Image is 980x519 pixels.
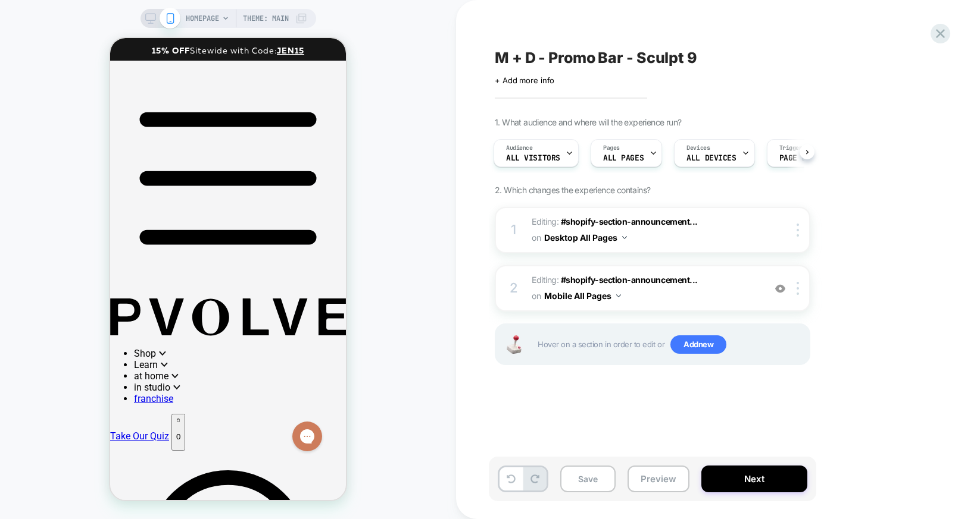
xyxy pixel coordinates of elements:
[66,394,70,403] p: 0
[797,224,799,237] img: close
[24,355,63,366] a: franchise
[24,310,56,321] span: Shop
[495,185,650,195] span: 2. Which changes the experience contains?
[544,287,621,304] button: Mobile All Pages
[506,154,560,162] span: All Visitors
[80,7,167,17] span: Sitewide with Code:
[561,275,698,285] span: #shopify-section-announcement...
[532,288,541,303] span: on
[167,7,194,17] a: JEN15
[560,465,616,492] button: Save
[495,49,697,67] span: M + D - Promo Bar - Sculpt 9
[508,276,520,300] div: 2
[495,117,681,127] span: 1. What audience and where will the experience run?
[502,335,526,354] img: Joystick
[561,216,698,227] span: #shopify-section-announcement...
[61,376,75,413] button: 0
[176,379,218,417] iframe: Gorgias live chat messenger
[779,144,803,152] span: Trigger
[24,332,68,344] span: at home
[532,272,759,304] span: Editing :
[544,229,627,246] button: Desktop All Pages
[616,294,621,297] img: down arrow
[532,230,541,245] span: on
[603,154,644,162] span: ALL PAGES
[24,321,58,332] span: Learn
[670,335,726,354] span: Add new
[622,236,627,239] img: down arrow
[701,465,807,492] button: Next
[506,144,533,152] span: Audience
[186,9,219,28] span: HOMEPAGE
[243,9,289,28] span: Theme: MAIN
[24,344,70,355] span: in studio
[42,7,80,17] strong: 15% OFF
[686,154,736,162] span: ALL DEVICES
[532,214,759,246] span: Editing :
[495,76,554,85] span: + Add more info
[686,144,710,152] span: Devices
[628,465,689,492] button: Preview
[779,154,820,162] span: Page Load
[603,144,620,152] span: Pages
[797,282,799,295] img: close
[508,218,520,242] div: 1
[538,335,803,354] span: Hover on a section in order to edit or
[775,284,785,294] img: crossed eye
